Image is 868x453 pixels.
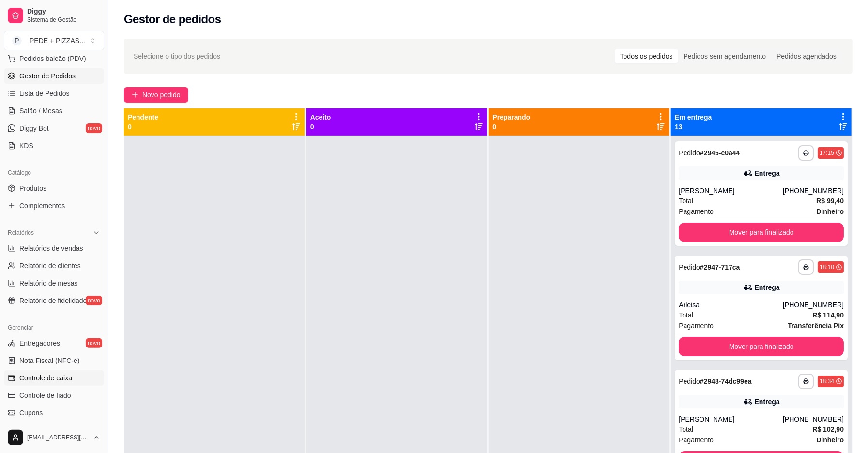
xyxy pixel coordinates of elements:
[128,122,158,132] p: 0
[679,300,783,310] div: Arleisa
[615,49,678,63] div: Todos os pedidos
[4,198,104,213] a: Complementos
[4,320,104,335] div: Gerenciar
[783,414,844,424] div: [PHONE_NUMBER]
[493,112,531,122] p: Preparando
[4,426,104,449] button: [EMAIL_ADDRESS][DOMAIN_NAME]
[679,435,714,445] span: Pagamento
[19,261,81,271] span: Relatório de clientes
[19,141,33,151] span: KDS
[679,377,700,385] span: Pedido
[12,36,22,45] span: P
[679,337,844,356] button: Mover para finalizado
[4,405,104,421] a: Cupons
[700,377,752,385] strong: # 2948-74dc99ea
[788,322,844,330] strong: Transferência Pix
[679,186,783,196] div: [PERSON_NAME]
[700,263,740,271] strong: # 2947-717ca
[19,338,60,348] span: Entregadores
[19,391,71,400] span: Controle de fiado
[19,373,72,383] span: Controle de caixa
[4,165,104,181] div: Catálogo
[755,397,780,407] div: Entrega
[128,112,158,122] p: Pendente
[30,36,85,45] div: PEDE + PIZZAS ...
[679,149,700,157] span: Pedido
[679,223,844,242] button: Mover para finalizado
[816,208,844,215] strong: Dinheiro
[4,4,104,27] a: DiggySistema de Gestão
[755,168,780,178] div: Entrega
[493,122,531,132] p: 0
[19,278,78,288] span: Relatório de mesas
[4,51,104,66] button: Pedidos balcão (PDV)
[19,243,83,253] span: Relatórios de vendas
[812,425,844,433] strong: R$ 102,90
[310,122,331,132] p: 0
[4,121,104,136] a: Diggy Botnovo
[19,201,65,211] span: Complementos
[771,49,842,63] div: Pedidos agendados
[675,112,712,122] p: Em entrega
[4,353,104,368] a: Nota Fiscal (NFC-e)
[700,149,740,157] strong: # 2945-c0a44
[19,106,62,116] span: Salão / Mesas
[27,7,100,16] span: Diggy
[4,335,104,351] a: Entregadoresnovo
[820,149,834,157] div: 17:15
[8,229,34,237] span: Relatórios
[19,123,49,133] span: Diggy Bot
[679,424,693,435] span: Total
[134,51,220,61] span: Selecione o tipo dos pedidos
[4,181,104,196] a: Produtos
[19,54,86,63] span: Pedidos balcão (PDV)
[679,196,693,206] span: Total
[4,370,104,386] a: Controle de caixa
[4,241,104,256] a: Relatórios de vendas
[812,311,844,319] strong: R$ 114,90
[4,293,104,308] a: Relatório de fidelidadenovo
[755,283,780,292] div: Entrega
[679,320,714,331] span: Pagamento
[820,377,834,385] div: 18:34
[310,112,331,122] p: Aceito
[4,388,104,403] a: Controle de fiado
[679,414,783,424] div: [PERSON_NAME]
[124,87,188,103] button: Novo pedido
[4,86,104,101] a: Lista de Pedidos
[124,12,221,27] h2: Gestor de pedidos
[816,436,844,444] strong: Dinheiro
[783,186,844,196] div: [PHONE_NUMBER]
[679,263,700,271] span: Pedido
[820,263,834,271] div: 18:10
[27,434,89,441] span: [EMAIL_ADDRESS][DOMAIN_NAME]
[19,408,43,418] span: Cupons
[4,275,104,291] a: Relatório de mesas
[142,90,181,100] span: Novo pedido
[27,16,100,24] span: Sistema de Gestão
[675,122,712,132] p: 13
[816,197,844,205] strong: R$ 99,40
[19,356,79,365] span: Nota Fiscal (NFC-e)
[4,258,104,273] a: Relatório de clientes
[679,206,714,217] span: Pagamento
[4,68,104,84] a: Gestor de Pedidos
[679,310,693,320] span: Total
[678,49,771,63] div: Pedidos sem agendamento
[19,296,87,305] span: Relatório de fidelidade
[4,31,104,50] button: Select a team
[4,103,104,119] a: Salão / Mesas
[19,71,76,81] span: Gestor de Pedidos
[783,300,844,310] div: [PHONE_NUMBER]
[4,138,104,153] a: KDS
[19,89,70,98] span: Lista de Pedidos
[19,183,46,193] span: Produtos
[132,91,138,98] span: plus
